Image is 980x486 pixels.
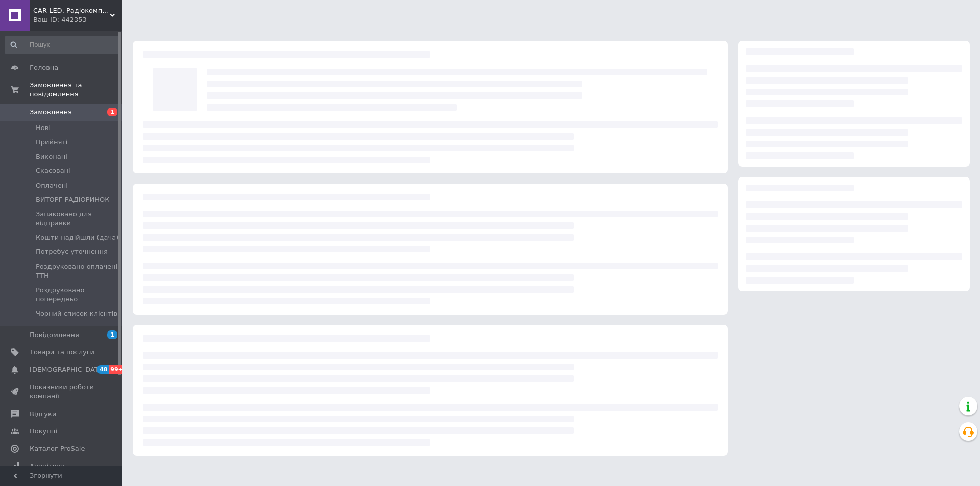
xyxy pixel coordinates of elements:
[36,233,118,242] span: Кошти надійшли (дача)
[30,348,94,357] span: Товари та послуги
[36,309,117,318] span: Чорний список клієнтів
[97,365,109,374] span: 48
[30,330,79,340] span: Повідомлення
[36,195,109,204] span: ВИТОРГ РАДІОРИНОК
[5,36,120,54] input: Пошук
[30,382,94,401] span: Показники роботи компанії
[30,462,65,471] span: Аналітика
[36,166,70,175] span: Скасовані
[33,6,110,15] span: CAR-LED. Радіокомпоненти та LED освітлення.
[30,63,58,72] span: Головна
[36,286,119,304] span: Роздруковано попередньо
[36,210,119,228] span: Запаковано для відправки
[30,410,56,419] span: Відгуки
[30,427,57,436] span: Покупці
[36,181,68,190] span: Оплачені
[30,365,105,374] span: [DEMOGRAPHIC_DATA]
[36,152,67,161] span: Виконані
[36,123,51,133] span: Нові
[36,138,67,147] span: Прийняті
[30,81,122,99] span: Замовлення та повідомлення
[33,15,122,24] div: Ваш ID: 442353
[109,365,126,374] span: 99+
[30,444,85,453] span: Каталог ProSale
[107,108,117,116] span: 1
[107,330,117,339] span: 1
[36,262,119,280] span: Роздруковано оплачені ТТН
[36,247,108,257] span: Потребує уточнення
[30,108,72,117] span: Замовлення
